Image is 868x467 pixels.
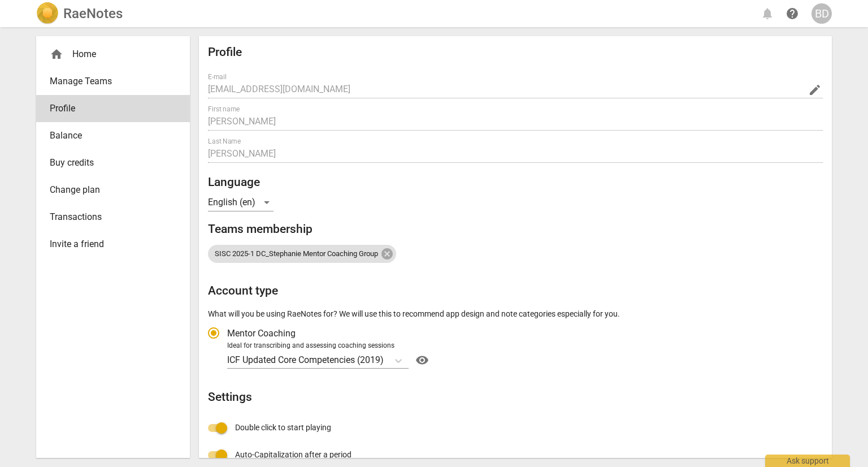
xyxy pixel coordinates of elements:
span: SISC 2025-1 DC_Stephanie Mentor Coaching Group [208,250,385,258]
button: Help [413,351,431,369]
button: BD [811,3,832,24]
span: Change plan [50,183,167,197]
div: Home [36,41,190,68]
div: English (en) [208,193,274,211]
div: SISC 2025-1 DC_Stephanie Mentor Coaching Group [208,245,396,263]
img: Logo [36,2,59,25]
a: Transactions [36,204,190,231]
span: Profile [50,102,167,115]
span: Balance [50,129,167,142]
h2: Profile [208,45,823,59]
span: help [785,7,799,20]
a: LogoRaeNotes [36,2,123,25]
h2: RaeNotes [63,6,123,21]
span: edit [808,83,822,97]
label: Last Name [208,138,241,145]
span: Transactions [50,210,167,224]
div: Account type [208,319,823,369]
a: Buy credits [36,149,190,176]
div: Home [50,47,167,61]
button: Change Email [807,82,823,98]
h2: Language [208,175,823,189]
p: ICF Updated Core Competencies (2019) [227,353,384,366]
a: Invite a friend [36,231,190,258]
a: Help [409,351,431,369]
label: First name [208,106,240,113]
span: Double click to start playing [235,422,331,434]
span: visibility [413,353,431,367]
div: Ideal for transcribing and assessing coaching sessions [227,341,819,351]
a: Balance [36,122,190,149]
span: Buy credits [50,156,167,170]
h2: Account type [208,284,823,298]
p: What will you be using RaeNotes for? We will use this to recommend app design and note categories... [208,308,823,320]
span: Auto-Capitalization after a period [235,449,351,461]
a: Help [782,3,802,24]
a: Change plan [36,176,190,204]
span: Mentor Coaching [227,327,296,340]
span: Invite a friend [50,237,167,251]
a: Manage Teams [36,68,190,95]
h2: Settings [208,390,823,404]
h2: Teams membership [208,222,823,236]
a: Profile [36,95,190,122]
input: Ideal for transcribing and assessing coaching sessionsICF Updated Core Competencies (2019)Help [385,355,387,366]
label: E-mail [208,73,227,80]
div: Ask support [765,455,850,467]
span: Manage Teams [50,75,167,88]
span: home [50,47,63,61]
